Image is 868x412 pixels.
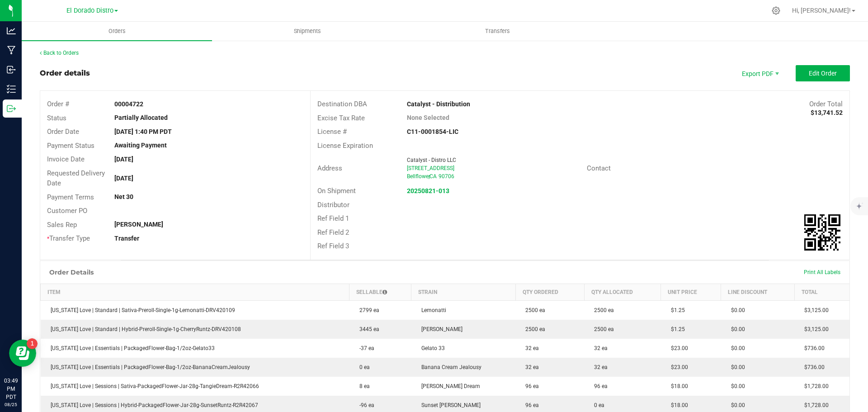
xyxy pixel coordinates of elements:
[47,193,94,201] span: Payment Terms
[800,345,825,351] span: $736.00
[114,193,133,200] strong: Net 30
[732,65,787,81] li: Export PDF
[407,128,458,135] strong: C11-0001854-LIC
[317,187,356,195] span: On Shipment
[46,402,258,408] span: [US_STATE] Love | Sessions | Hybrid-PackagedFlower-Jar-28g-SunsetRuntz-R2R42067
[407,165,454,171] span: [STREET_ADDRESS]
[47,100,69,108] span: Order #
[407,114,449,121] strong: None Selected
[46,383,259,389] span: [US_STATE] Love | Sessions | Sativa-PackagedFlower-Jar-28g-TangieDream-R2R42066
[317,100,367,108] span: Destination DBA
[407,100,470,108] strong: Catalyst - Distribution
[661,284,721,300] th: Unit Price
[590,326,614,332] span: 2500 ea
[114,156,133,163] strong: [DATE]
[47,234,90,242] span: Transfer Type
[584,284,661,300] th: Qty Allocated
[7,46,16,55] inline-svg: Manufacturing
[770,6,782,15] div: Manage settings
[666,345,688,351] span: $23.00
[811,109,843,116] strong: $13,741.52
[27,338,38,349] iframe: Resource center unread badge
[46,364,250,370] span: [US_STATE] Love | Essentials | PackagedFlower-Bag-1/2oz-BananaCreamJealousy
[7,104,16,113] inline-svg: Outbound
[47,155,85,163] span: Invoice Date
[46,307,235,313] span: [US_STATE] Love | Standard | Sativa-Preroll-Single-1g-Lemonatti-DRV420109
[9,340,36,367] iframe: Resource center
[515,284,584,300] th: Qty Ordered
[114,175,133,182] strong: [DATE]
[417,307,446,313] span: Lemonatti
[796,65,850,81] button: Edit Order
[804,214,840,251] qrcode: 00004722
[47,128,79,136] span: Order Date
[349,284,411,300] th: Sellable
[66,7,113,14] span: El Dorado Distro
[317,201,349,209] span: Distributor
[114,100,143,108] strong: 00004722
[473,27,522,35] span: Transfers
[407,173,430,180] span: Bellflower
[407,187,449,194] strong: 20250821-013
[587,164,611,172] span: Contact
[666,364,688,370] span: $23.00
[417,364,481,370] span: Banana Cream Jealousy
[417,345,445,351] span: Gelato 33
[429,173,429,180] span: ,
[317,142,373,150] span: License Expiration
[355,307,379,313] span: 2799 ea
[212,22,402,41] a: Shipments
[355,402,374,408] span: -96 ea
[355,364,370,370] span: 0 ea
[521,345,539,351] span: 32 ea
[47,207,87,215] span: Customer PO
[417,326,462,332] span: [PERSON_NAME]
[282,27,333,35] span: Shipments
[800,326,829,332] span: $3,125.00
[666,326,685,332] span: $1.25
[96,27,138,35] span: Orders
[114,128,172,135] strong: [DATE] 1:40 PM PDT
[521,402,539,408] span: 96 ea
[794,284,849,300] th: Total
[521,307,545,313] span: 2500 ea
[666,383,688,389] span: $18.00
[49,269,94,276] h1: Order Details
[590,307,614,313] span: 2500 ea
[7,85,16,94] inline-svg: Inventory
[47,142,94,150] span: Payment Status
[809,70,837,77] span: Edit Order
[7,65,16,74] inline-svg: Inbound
[429,173,437,180] span: CA
[417,383,480,389] span: [PERSON_NAME] Dream
[47,114,66,122] span: Status
[411,284,516,300] th: Strain
[47,221,77,229] span: Sales Rep
[666,402,688,408] span: $18.00
[417,402,481,408] span: Sunset [PERSON_NAME]
[800,402,829,408] span: $1,728.00
[804,214,840,251] img: Scan me!
[407,157,456,163] span: Catalyst - Distro LLC
[800,383,829,389] span: $1,728.00
[726,383,745,389] span: $0.00
[41,284,349,300] th: Item
[46,345,215,351] span: [US_STATE] Love | Essentials | PackagedFlower-Bag-1/2oz-Gelato33
[804,269,840,275] span: Print All Labels
[590,345,608,351] span: 32 ea
[726,326,745,332] span: $0.00
[726,364,745,370] span: $0.00
[355,345,374,351] span: -37 ea
[521,326,545,332] span: 2500 ea
[721,284,795,300] th: Line Discount
[114,114,168,121] strong: Partially Allocated
[40,50,79,56] a: Back to Orders
[46,326,241,332] span: [US_STATE] Love | Standard | Hybrid-Preroll-Single-1g-CherryRuntz-DRV420108
[114,221,163,228] strong: [PERSON_NAME]
[47,169,105,188] span: Requested Delivery Date
[317,128,347,136] span: License #
[521,364,539,370] span: 32 ea
[355,326,379,332] span: 3445 ea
